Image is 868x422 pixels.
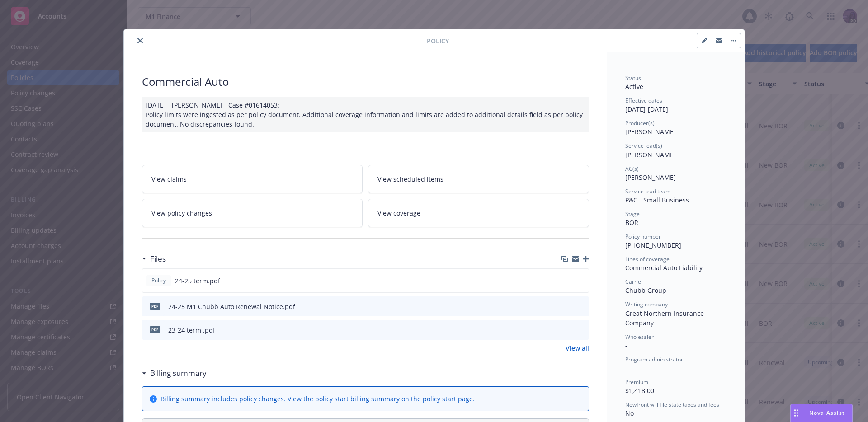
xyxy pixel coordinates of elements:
span: Active [625,82,643,91]
span: 24-25 term.pdf [175,276,220,286]
span: Carrier [625,278,643,286]
span: Wholesaler [625,333,654,341]
div: 24-25 M1 Chubb Auto Renewal Notice.pdf [168,302,295,311]
button: download file [562,276,570,286]
span: Policy number [625,233,661,240]
div: Commercial Auto [142,74,589,89]
span: - [625,364,627,372]
span: View policy changes [151,208,212,218]
span: Service lead(s) [625,142,662,150]
div: 23-24 term .pdf [168,325,215,335]
span: View scheduled items [377,174,443,184]
span: Effective dates [625,97,662,104]
div: Drag to move [791,404,802,422]
a: View policy changes [142,199,363,227]
span: Policy [150,277,168,285]
div: Files [142,253,166,265]
span: [PERSON_NAME] [625,127,676,136]
div: [DATE] - [DATE] [625,97,726,114]
div: [DATE] - [PERSON_NAME] - Case #01614053: Policy limits were ingested as per policy document. Addi... [142,97,589,132]
span: Nova Assist [809,409,845,417]
span: Great Northern Insurance Company [625,309,706,327]
a: View scheduled items [368,165,589,193]
span: [PERSON_NAME] [625,173,676,182]
span: View claims [151,174,187,184]
span: Writing company [625,300,668,308]
span: pdf [150,303,160,309]
a: View all [566,343,589,353]
span: Policy [427,36,449,46]
span: Newfront will file state taxes and fees [625,401,719,408]
span: Producer(s) [625,119,655,127]
span: Lines of coverage [625,255,670,263]
span: Premium [625,378,648,386]
span: Stage [625,210,640,218]
button: preview file [577,325,585,335]
span: [PHONE_NUMBER] [625,241,681,249]
span: Program administrator [625,356,683,363]
button: preview file [577,276,585,286]
span: [PERSON_NAME] [625,150,676,159]
span: View coverage [377,208,420,218]
span: P&C - Small Business [625,196,689,204]
span: - [625,341,627,350]
span: Commercial Auto Liability [625,263,703,272]
button: preview file [577,302,585,311]
a: View coverage [368,199,589,227]
button: Nova Assist [790,404,853,422]
button: close [135,35,146,46]
button: download file [563,325,570,335]
span: AC(s) [625,165,639,173]
div: Billing summary [142,367,207,379]
a: policy start page [423,394,473,403]
span: Status [625,74,641,82]
span: No [625,409,634,417]
h3: Billing summary [150,367,207,379]
span: $1,418.00 [625,386,654,395]
button: download file [563,302,570,311]
span: pdf [150,326,160,333]
a: View claims [142,165,363,193]
div: Billing summary includes policy changes. View the policy start billing summary on the . [160,394,475,403]
h3: Files [150,253,166,265]
span: BOR [625,218,638,227]
span: Chubb Group [625,286,666,295]
span: Service lead team [625,188,670,195]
